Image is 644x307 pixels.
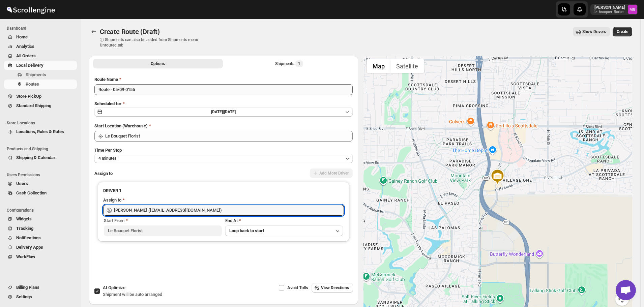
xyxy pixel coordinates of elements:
input: Eg: Bengaluru Route [94,84,353,95]
button: View Directions [312,283,353,293]
span: 1 [298,61,300,66]
span: Store Locations [7,120,78,126]
span: Settings [16,294,32,299]
img: ScrollEngine [5,1,56,18]
span: Shipment will be auto arranged [103,292,162,297]
span: [DATE] | [211,110,224,114]
button: Analytics [4,42,77,51]
span: View Directions [321,285,349,290]
div: Assign to [103,197,121,204]
button: Show street map [367,59,390,73]
button: Delivery Apps [4,243,77,252]
button: Show Drivers [573,27,610,36]
button: Locations, Rules & Rates [4,127,77,136]
span: Tracking [16,226,33,231]
text: MG [630,7,636,12]
div: Shipments [275,60,303,67]
button: Home [4,32,77,42]
span: Avoid Tolls [287,285,308,290]
span: Billing Plans [16,285,39,290]
span: Shipments [26,72,46,77]
button: WorkFlow [4,252,77,262]
span: Time Per Stop [94,148,122,153]
span: Locations, Rules & Rates [16,129,64,134]
button: 4 minutes [94,154,353,163]
span: Configurations [7,208,78,213]
p: [PERSON_NAME] [594,5,625,10]
button: Cash Collection [4,188,77,198]
span: Dashboard [7,26,78,31]
span: Cash Collection [16,190,47,195]
span: Assign to [94,171,113,176]
button: All Route Options [93,59,223,68]
span: [DATE] [224,110,236,114]
span: Melody Gluth [628,5,637,14]
button: Billing Plans [4,283,77,292]
button: User menu [590,4,638,15]
p: le-bouquet-florist [594,10,625,14]
span: Options [151,61,165,66]
a: Open chat [616,280,636,300]
button: Notifications [4,233,77,243]
input: Search location [105,131,353,142]
span: Scheduled for [94,101,121,106]
button: [DATE]|[DATE] [94,107,353,117]
button: Settings [4,292,77,302]
span: Local Delivery [16,63,43,68]
span: All Orders [16,53,36,58]
span: Users [16,181,28,186]
span: Loop back to start [229,228,264,233]
button: All Orders [4,51,77,61]
span: Start From [104,218,124,223]
span: Standard Shipping [16,103,51,108]
button: Selected Shipments [224,59,354,68]
button: Shipments [4,70,77,80]
button: Users [4,179,77,188]
span: 4 minutes [98,156,116,161]
input: Search assignee [114,205,344,216]
button: Create [613,27,632,36]
button: Routes [89,27,98,36]
div: End At [225,217,343,224]
span: Home [16,34,28,39]
button: Loop back to start [225,225,343,236]
span: Analytics [16,44,34,49]
span: Products and Shipping [7,146,78,152]
h3: DRIVER 1 [103,187,344,194]
button: Routes [4,80,77,89]
span: Create [617,29,628,34]
span: Create Route (Draft) [100,28,160,36]
span: Shipping & Calendar [16,155,55,160]
span: Notifications [16,235,41,240]
button: Widgets [4,214,77,224]
span: Route Name [94,77,118,82]
button: Tracking [4,224,77,233]
span: WorkFlow [16,254,35,259]
div: All Route Options [89,71,358,283]
button: Show satellite imagery [390,59,424,73]
span: Routes [26,82,39,87]
span: Users Permissions [7,172,78,178]
button: Shipping & Calendar [4,153,77,162]
span: Show Drivers [582,29,606,34]
span: Start Location (Warehouse) [94,123,148,128]
span: AI Optimize [103,285,125,290]
button: Map camera controls [615,292,629,306]
p: ⓘ Shipments can also be added from Shipments menu Unrouted tab [100,37,206,48]
span: Delivery Apps [16,245,43,250]
span: Widgets [16,216,32,221]
span: Store PickUp [16,94,41,99]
